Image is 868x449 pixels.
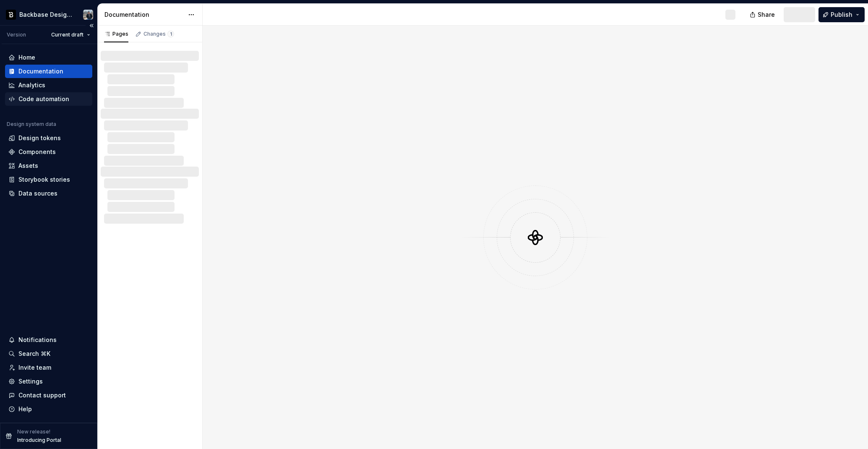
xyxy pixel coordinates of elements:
[18,175,70,184] div: Storybook stories
[47,29,94,41] button: Current draft
[18,81,45,89] div: Analytics
[745,7,780,22] button: Share
[167,31,174,37] span: 1
[5,92,92,106] a: Code automation
[5,65,92,78] a: Documentation
[18,363,51,372] div: Invite team
[5,361,92,374] a: Invite team
[83,10,93,20] img: Adam Schwarcz
[18,67,63,76] div: Documentation
[7,121,56,128] div: Design system data
[17,437,61,444] p: Introducing Portal
[18,134,61,142] div: Design tokens
[5,145,92,159] a: Components
[19,10,73,19] div: Backbase Design System
[18,336,57,344] div: Notifications
[18,405,32,413] div: Help
[18,391,66,399] div: Contact support
[5,173,92,186] a: Storybook stories
[758,10,775,19] span: Share
[18,95,69,103] div: Code automation
[2,5,96,23] button: Backbase Design SystemAdam Schwarcz
[5,159,92,172] a: Assets
[5,187,92,200] a: Data sources
[104,10,184,19] div: Documentation
[5,389,92,402] button: Contact support
[5,131,92,145] a: Design tokens
[17,428,50,435] p: New release!
[51,31,83,38] span: Current draft
[5,333,92,347] button: Notifications
[818,7,865,22] button: Publish
[5,78,92,92] a: Analytics
[104,31,128,37] div: Pages
[5,51,92,64] a: Home
[18,53,35,62] div: Home
[143,31,174,37] div: Changes
[7,31,26,38] div: Version
[831,10,852,19] span: Publish
[6,10,16,20] img: ef5c8306-425d-487c-96cf-06dd46f3a532.png
[18,350,50,358] div: Search ⌘K
[5,402,92,416] button: Help
[18,162,38,170] div: Assets
[18,189,57,198] div: Data sources
[5,375,92,388] a: Settings
[5,347,92,360] button: Search ⌘K
[86,20,97,31] button: Collapse sidebar
[18,377,43,386] div: Settings
[18,148,56,156] div: Components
